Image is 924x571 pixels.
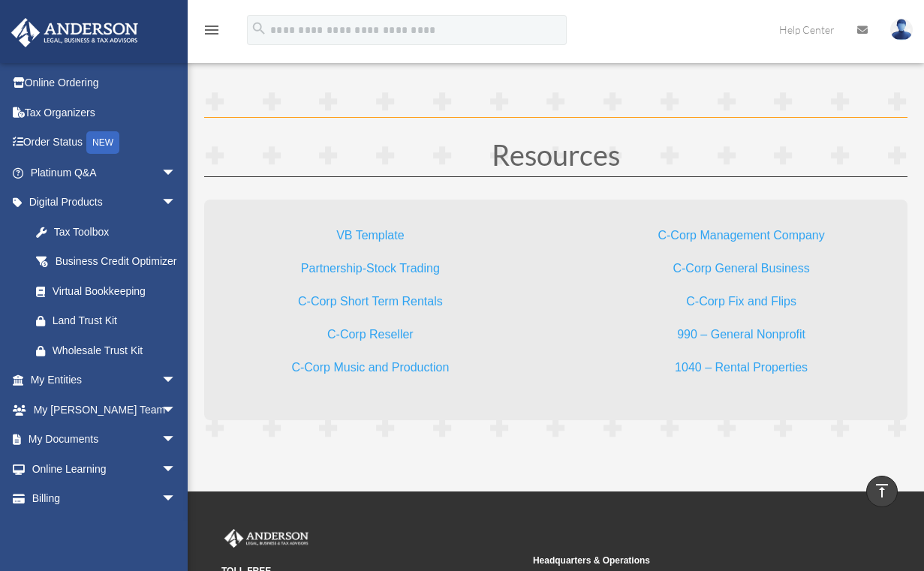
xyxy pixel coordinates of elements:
span: arrow_drop_down [161,158,191,188]
a: menu [203,26,221,39]
div: Tax Toolbox [53,223,180,242]
a: Order StatusNEW [11,128,199,158]
span: arrow_drop_down [161,484,191,515]
img: Anderson Advisors Platinum Portal [7,18,143,47]
i: vertical_align_top [873,482,891,500]
a: C-Corp Music and Production [291,361,449,381]
a: Tax Organizers [11,98,199,128]
a: Virtual Bookkeeping [21,276,191,306]
a: C-Corp Management Company [658,229,824,249]
a: vertical_align_top [866,476,898,507]
div: Business Credit Optimizer [53,252,180,271]
a: Platinum Q&Aarrow_drop_down [11,158,199,188]
i: menu [203,21,221,39]
span: arrow_drop_down [161,188,191,218]
a: Partnership-Stock Trading [301,262,440,282]
div: NEW [86,131,119,154]
a: My Entitiesarrow_drop_down [11,365,199,395]
a: Land Trust Kit [21,306,199,336]
a: C-Corp Short Term Rentals [298,295,443,315]
i: search [251,20,267,37]
div: Virtual Bookkeeping [53,282,173,301]
a: VB Template [336,229,404,249]
span: arrow_drop_down [161,365,191,396]
a: Business Credit Optimizer [21,247,199,277]
a: Events Calendar [11,513,199,543]
a: C-Corp General Business [673,262,809,282]
div: Land Trust Kit [53,311,180,330]
a: C-Corp Fix and Flips [686,295,796,315]
small: Headquarters & Operations [533,553,834,569]
a: My [PERSON_NAME] Teamarrow_drop_down [11,395,199,425]
a: 990 – General Nonprofit [677,328,805,348]
h1: Resources [204,140,907,176]
a: 1040 – Rental Properties [675,361,808,381]
a: C-Corp Reseller [327,328,414,348]
div: Wholesale Trust Kit [53,341,180,360]
span: arrow_drop_down [161,454,191,485]
a: Tax Toolbox [21,217,199,247]
img: Anderson Advisors Platinum Portal [221,529,312,548]
img: User Pic [890,19,913,41]
a: Billingarrow_drop_down [11,484,199,514]
span: arrow_drop_down [161,395,191,425]
a: Wholesale Trust Kit [21,335,199,365]
a: My Documentsarrow_drop_down [11,425,199,455]
a: Online Learningarrow_drop_down [11,454,199,484]
a: Digital Productsarrow_drop_down [11,188,199,218]
span: arrow_drop_down [161,425,191,455]
a: Online Ordering [11,68,199,98]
